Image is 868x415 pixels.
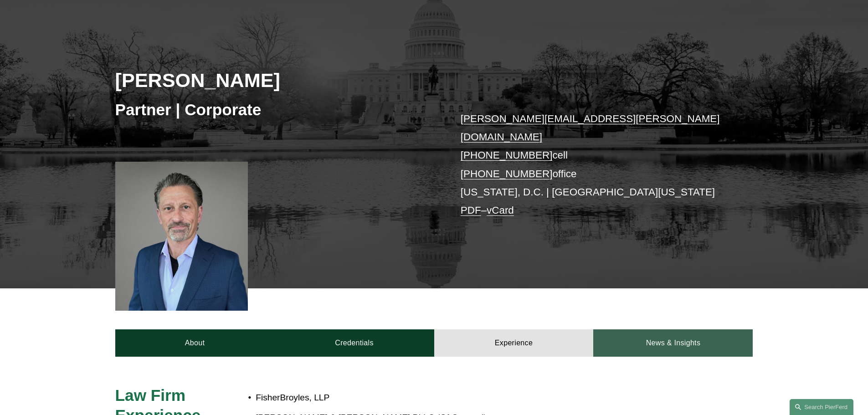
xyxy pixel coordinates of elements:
a: Credentials [275,329,434,357]
a: [PHONE_NUMBER] [461,168,553,179]
a: About [115,329,275,357]
a: [PERSON_NAME][EMAIL_ADDRESS][PERSON_NAME][DOMAIN_NAME] [461,113,720,143]
h2: [PERSON_NAME] [115,68,434,92]
a: PDF [461,205,481,216]
h3: Partner | Corporate [115,100,434,120]
p: FisherBroyles, LLP [256,390,673,406]
a: News & Insights [593,329,753,357]
a: Experience [434,329,594,357]
a: Search this site [790,399,853,415]
a: [PHONE_NUMBER] [461,149,553,161]
p: cell office [US_STATE], D.C. | [GEOGRAPHIC_DATA][US_STATE] – [461,110,726,220]
a: vCard [487,205,514,216]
